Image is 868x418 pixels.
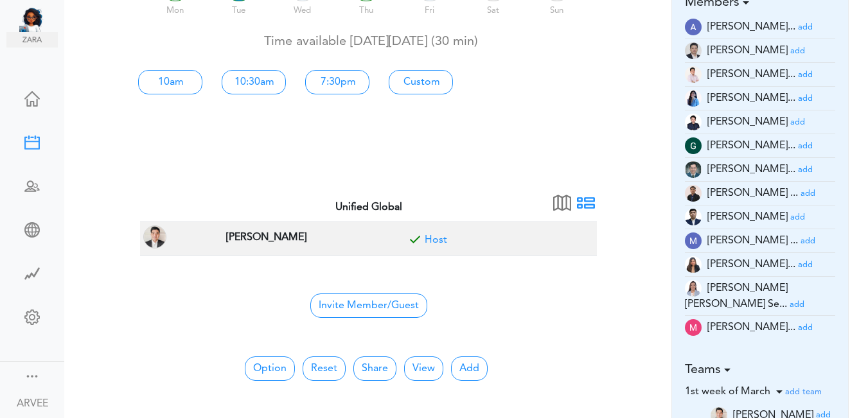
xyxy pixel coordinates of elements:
img: tYClh565bsNRV2DOQ8zUDWWPrkmSsbOKg5xJDCoDKG2XlEZmCEccTQ7zEOPYImp7PCOAf7r2cjy7pCrRzzhJpJUo4c9mYcQ0F... [685,280,702,297]
span: Invite Member/Guest to join your Group Free Time Calendar [310,293,427,318]
span: Time available [DATE][DATE] (30 min) [264,35,478,48]
a: add [798,259,813,270]
div: New Meeting [6,135,58,148]
button: Option [245,356,295,381]
a: add [790,46,805,56]
img: Z [685,114,702,130]
img: 2Q== [685,161,702,178]
small: add [798,71,813,79]
a: 10:30am [222,70,286,94]
div: Share Meeting Link [6,222,58,235]
a: add team [785,387,822,397]
span: TAX PARTNER at Corona, CA, USA [223,227,310,246]
img: 9k= [685,185,702,202]
small: add [798,142,813,150]
div: Home [6,91,58,104]
div: ARVEE [17,396,48,412]
img: Z [685,66,702,83]
span: [PERSON_NAME] [PERSON_NAME] Se... [685,283,788,309]
div: Time Saved [6,266,58,279]
span: Included for meeting [405,233,425,252]
span: [PERSON_NAME]... [707,322,795,333]
small: add [790,118,805,126]
span: [PERSON_NAME] ... [707,188,798,198]
div: Show menu and text [24,369,40,381]
img: ARVEE FLORES(a.flores@unified-accounting.com, TAX PARTNER at Corona, CA, USA) [143,225,166,248]
a: add [801,236,815,246]
img: 9k= [685,42,702,59]
small: add [798,94,813,103]
span: [PERSON_NAME]... [707,93,795,103]
button: Add [451,356,488,381]
strong: [PERSON_NAME] [226,232,306,243]
img: oYmRaigo6CGHQoVEE68UKaYmSv3mcdPtBqv6mR0IswoELyKVAGpf2awGYjY1lJF3I6BneypHs55I8hk2WCirnQq9SYxiZpiWh... [685,209,702,225]
a: add [801,188,815,198]
a: ARVEE [1,388,63,417]
a: add [798,93,813,103]
small: add [798,324,813,332]
img: wOzMUeZp9uVEwAAAABJRU5ErkJggg== [685,232,702,249]
small: add [801,237,815,245]
li: Tax Manager (mc.servinas@unified-accounting.com) [685,277,836,316]
a: Included for meeting [425,235,447,245]
a: 7:30pm [305,70,369,94]
button: View [404,356,443,381]
a: add [790,117,805,127]
strong: Unified Global [335,202,402,213]
li: Tax Manager (g.magsino@unified-accounting.com) [685,134,836,158]
small: add [798,166,813,174]
img: zara.png [6,32,58,48]
li: Tax Admin (e.dayan@unified-accounting.com) [685,110,836,134]
li: Tax Advisor (mc.talley@unified-accounting.com) [685,229,836,253]
img: Unified Global - Powered by TEAMCAL AI [19,6,58,32]
li: Tax Admin (i.herrera@unified-accounting.com) [685,158,836,182]
span: [PERSON_NAME]... [707,69,795,80]
li: Tax Manager (c.madayag@unified-accounting.com) [685,87,836,110]
li: Tax Supervisor (a.millos@unified-accounting.com) [685,39,836,63]
small: add team [785,388,822,396]
a: add [798,322,813,333]
li: Tax Accountant (mc.cabasan@unified-accounting.com) [685,253,836,277]
span: [PERSON_NAME] [707,212,788,222]
img: 2Q== [685,90,702,107]
a: Change Settings [6,303,58,334]
img: zKsWRAxI9YUAAAAASUVORK5CYII= [685,319,702,336]
button: Reset [303,356,346,381]
a: add [798,164,813,175]
a: add [798,69,813,80]
li: Tax Manager (jm.atienza@unified-accounting.com) [685,182,836,205]
li: Tax Supervisor (ma.dacuma@unified-accounting.com) [685,316,836,340]
img: E70kTnhEtDRAIGhEjAgBAJGBAiAQNCJGBAiAQMCJGAASESMCBEAgaESMCAEAkYECIBA0IkYECIBAwIkYABIRIwIEQCBoRIwIA... [685,19,702,35]
img: wEqpdqGJg0NqAAAAABJRU5ErkJggg== [685,137,702,154]
li: Tax Manager (a.banaga@unified-accounting.com) [685,15,836,39]
img: t+ebP8ENxXARE3R9ZYAAAAASUVORK5CYII= [685,256,702,273]
span: [PERSON_NAME] [707,117,788,127]
span: [PERSON_NAME]... [707,22,795,32]
a: add [790,299,804,309]
span: 1st week of March [685,387,770,397]
li: Partner (justine.tala@unifiedglobalph.com) [685,205,836,229]
span: [PERSON_NAME]... [707,259,795,270]
span: [PERSON_NAME] ... [707,236,798,246]
a: 10am [138,70,202,94]
a: Share [353,356,396,381]
li: Tax Supervisor (am.latonio@unified-accounting.com) [685,63,836,87]
small: add [801,189,815,198]
div: Schedule Team Meeting [6,179,58,191]
a: Change side menu [24,369,40,387]
span: [PERSON_NAME]... [707,164,795,175]
small: add [798,261,813,269]
h5: Teams [685,362,836,378]
small: add [798,23,813,31]
small: add [790,213,805,222]
span: [PERSON_NAME] [707,46,788,56]
a: add [798,141,813,151]
span: [PERSON_NAME]... [707,141,795,151]
a: add [790,212,805,222]
a: add [798,22,813,32]
div: Change Settings [6,309,58,322]
a: Custom [389,70,453,94]
small: add [790,300,804,309]
small: add [790,47,805,55]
